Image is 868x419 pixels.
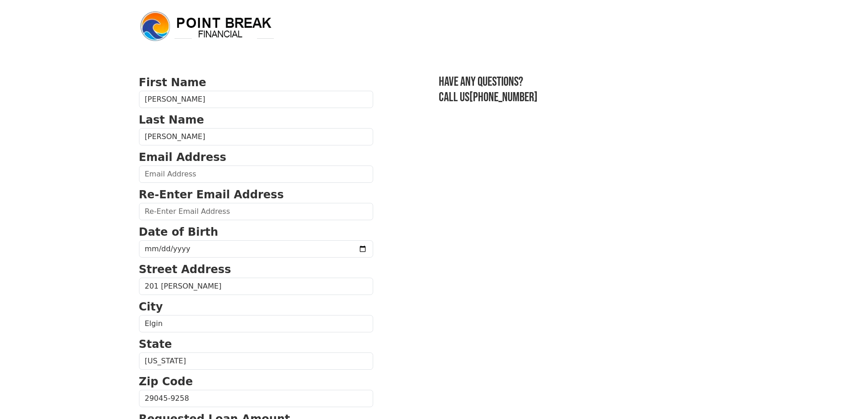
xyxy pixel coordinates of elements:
strong: Street Address [139,263,231,276]
input: Email Address [139,166,373,183]
input: City [139,315,373,332]
input: Street Address [139,278,373,295]
strong: Last Name [139,114,204,126]
strong: Zip Code [139,375,193,388]
strong: First Name [139,76,206,89]
a: [PHONE_NUMBER] [469,90,538,105]
strong: State [139,338,172,351]
strong: City [139,300,163,313]
strong: Re-Enter Email Address [139,188,284,201]
strong: Date of Birth [139,226,218,238]
input: Zip Code [139,390,373,407]
input: Last Name [139,128,373,145]
input: Re-Enter Email Address [139,203,373,220]
h3: Have any questions? [439,74,729,90]
img: logo.png [139,10,276,43]
strong: Email Address [139,151,226,164]
h3: Call us [439,90,729,105]
input: First Name [139,91,373,108]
